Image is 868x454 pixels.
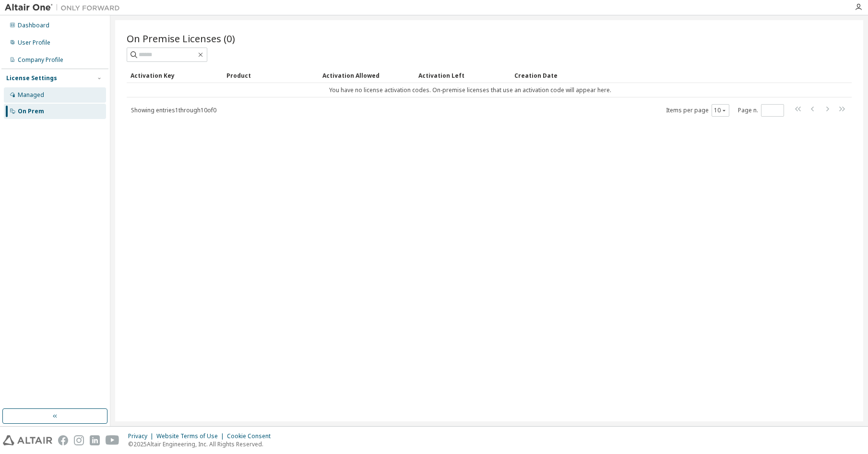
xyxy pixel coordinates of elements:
[322,68,411,83] div: Activation Allowed
[127,83,813,97] td: You have no license activation codes. On-premise licenses that use an activation code will appear...
[58,435,68,445] img: facebook.svg
[514,68,809,83] div: Creation Date
[738,104,784,117] span: Page n.
[128,432,156,440] div: Privacy
[127,32,235,45] span: On Premise Licenses (0)
[418,68,507,83] div: Activation Left
[227,432,276,440] div: Cookie Consent
[18,22,49,29] div: Dashboard
[90,435,100,445] img: linkedin.svg
[18,108,44,115] div: On Prem
[106,435,119,445] img: youtube.svg
[131,68,219,83] div: Activation Key
[3,435,52,445] img: altair_logo.svg
[18,91,44,99] div: Managed
[226,68,315,83] div: Product
[666,104,729,117] span: Items per page
[156,432,227,440] div: Website Terms of Use
[18,39,50,47] div: User Profile
[6,74,57,82] div: License Settings
[131,106,216,114] span: Showing entries 1 through 10 of 0
[74,435,84,445] img: instagram.svg
[128,440,276,448] p: © 2025 Altair Engineering, Inc. All Rights Reserved.
[18,56,63,64] div: Company Profile
[714,107,727,114] button: 10
[5,3,125,12] img: Altair One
